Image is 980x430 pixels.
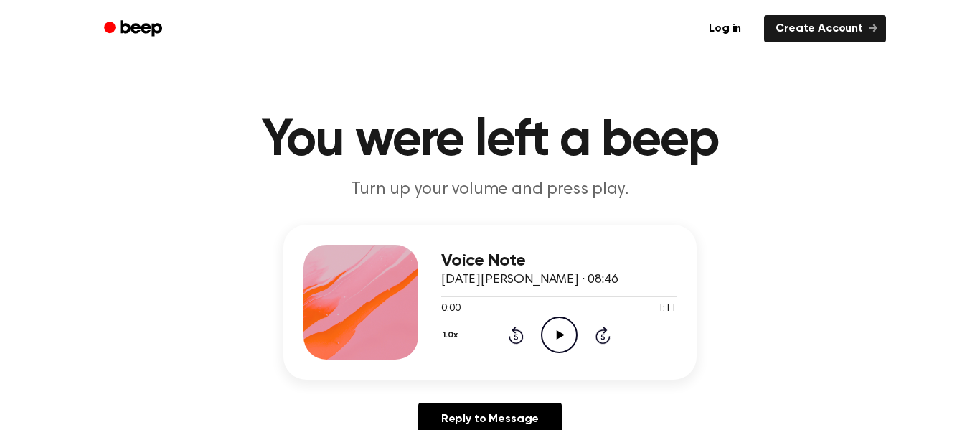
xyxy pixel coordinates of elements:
h3: Voice Note [441,251,677,271]
span: 0:00 [441,302,460,317]
span: 1:11 [658,302,677,317]
h1: You were left a beep [123,115,857,167]
p: Turn up your volume and press play. [215,178,765,202]
a: Create Account [764,15,886,42]
span: [DATE][PERSON_NAME] · 08:46 [441,274,618,286]
a: Beep [94,15,175,43]
button: 1.0x [441,323,463,347]
a: Log in [694,12,755,45]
